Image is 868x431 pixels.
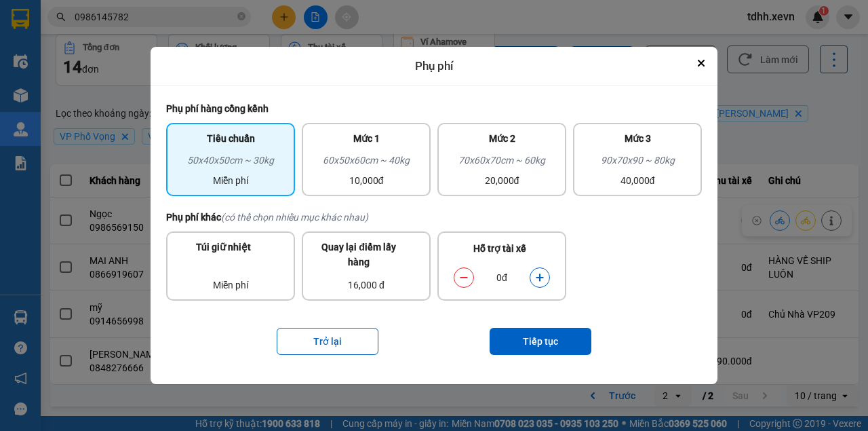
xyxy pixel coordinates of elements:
div: 90x70x90 ~ 80kg [581,153,694,173]
div: dialog [151,47,717,385]
div: Tiêu chuẩn [174,131,287,153]
div: Túi giữ nhiệt [174,240,272,261]
div: Mức 3 [581,131,694,153]
div: 20,000đ [446,173,558,188]
div: 50x40x50cm ~ 30kg [174,153,287,173]
div: Miễn phí [174,173,287,188]
div: 0đ [474,270,530,285]
div: Phụ phí hàng cồng kềnh [166,101,702,116]
div: 16,000 đ [310,278,422,293]
div: 70x60x70cm ~ 60kg [446,153,558,173]
div: Quay lại điểm lấy hàng [310,240,408,276]
div: 60x50x60cm ~ 40kg [310,153,422,173]
div: Miễn phí [174,278,287,293]
button: Close [693,55,709,71]
span: (có thể chọn nhiều mục khác nhau) [221,212,368,223]
button: Tiếp tục [490,328,591,355]
div: Phụ phí khác [166,210,702,225]
div: Mức 1 [310,131,422,153]
button: Trở lại [277,328,378,355]
div: 10,000đ [310,173,422,188]
div: Phụ phí [151,47,717,86]
div: 40,000đ [581,173,694,188]
div: Mức 2 [446,131,558,153]
div: Hỗ trợ tài xế [447,241,557,264]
